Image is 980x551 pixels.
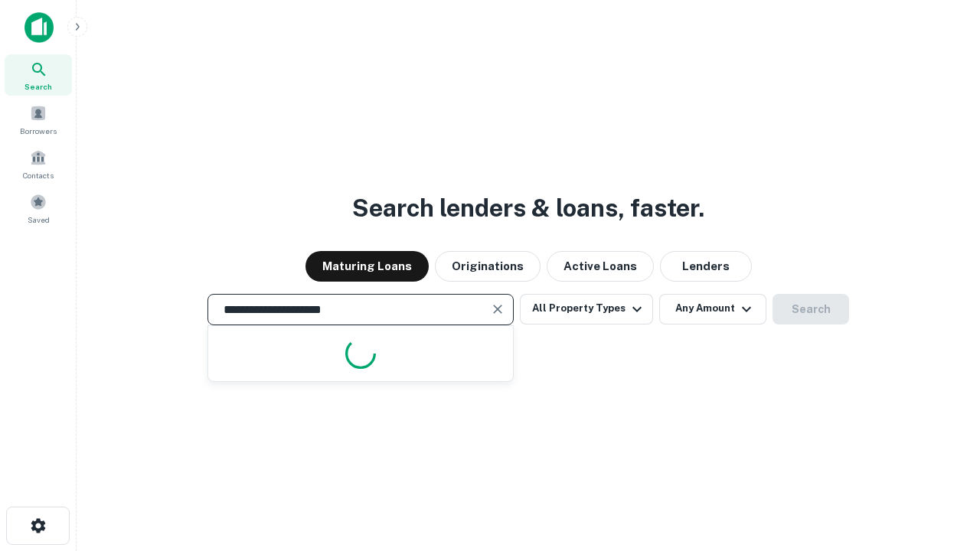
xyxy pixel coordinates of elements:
[28,214,50,226] span: Saved
[5,54,72,96] a: Search
[487,298,508,320] button: Clear
[305,251,429,282] button: Maturing Loans
[352,190,704,227] h3: Search lenders & loans, faster.
[5,143,72,184] a: Contacts
[23,169,54,181] span: Contacts
[24,12,54,43] img: capitalize-icon.png
[435,251,541,282] button: Originations
[547,251,654,282] button: Active Loans
[659,294,766,324] button: Any Amount
[5,99,72,140] a: Borrowers
[20,125,57,137] span: Borrowers
[5,187,72,229] a: Saved
[520,294,653,324] button: All Property Types
[24,80,52,93] span: Search
[903,429,980,502] iframe: Chat Widget
[660,251,752,282] button: Lenders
